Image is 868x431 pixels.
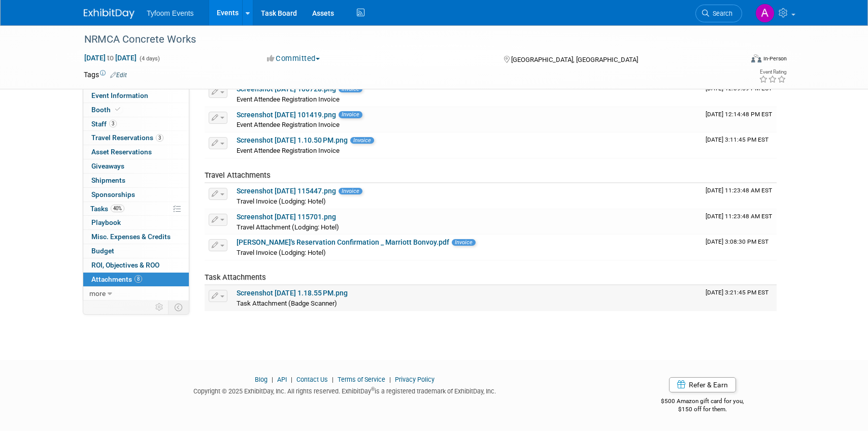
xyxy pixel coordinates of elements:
span: Budget [91,247,114,255]
span: Event Attendee Registration Invoice [237,95,340,103]
td: Upload Timestamp [702,285,777,311]
span: Travel Invoice (Lodging: Hotel) [237,197,326,205]
span: | [329,376,336,383]
a: Screenshot [DATE] 115447.png [237,187,336,195]
span: more [89,289,106,297]
a: Search [695,5,742,22]
span: Misc. Expenses & Credits [91,233,171,241]
span: 8 [135,275,142,283]
a: ROI, Objectives & ROO [83,258,189,272]
span: Playbook [91,218,121,226]
a: Misc. Expenses & Credits [83,230,189,244]
span: Shipments [91,176,125,184]
i: Booth reservation complete [115,107,120,112]
span: Asset Reservations [91,148,152,156]
a: Travel Reservations3 [83,131,189,145]
div: $500 Amazon gift card for you, [621,390,785,414]
td: Upload Timestamp [702,107,777,132]
span: [DATE] [DATE] [84,53,137,62]
img: ExhibitDay [84,9,135,19]
a: Event Information [83,89,189,103]
a: Attachments8 [83,273,189,286]
a: [PERSON_NAME]'s Reservation Confirmation _ Marriott Bonvoy.pdf [237,238,449,246]
span: | [288,376,295,383]
span: Upload Timestamp [706,136,769,143]
div: Copyright © 2025 ExhibitDay, Inc. All rights reserved. ExhibitDay is a registered trademark of Ex... [84,384,606,396]
span: | [269,376,276,383]
a: Tasks40% [83,202,189,216]
div: Event Rating [759,70,786,75]
span: Staff [91,120,117,128]
a: Sponsorships [83,188,189,202]
span: Travel Attachment (Lodging: Hotel) [237,223,339,231]
a: Booth [83,103,189,117]
span: Travel Invoice (Lodging: Hotel) [237,249,326,256]
td: Personalize Event Tab Strip [151,301,169,314]
td: Toggle Event Tabs [169,301,189,314]
a: Budget [83,244,189,258]
img: Angie Nichols [755,4,775,23]
span: Upload Timestamp [706,238,769,245]
td: Upload Timestamp [702,132,777,158]
span: Task Attachment (Badge Scanner) [237,300,337,307]
a: Screenshot [DATE] 1.18.55 PM.png [237,289,348,297]
div: NRMCA Concrete Works [81,30,727,49]
span: Giveaways [91,162,124,170]
span: Tasks [90,205,124,213]
a: Asset Reservations [83,145,189,159]
button: Committed [263,53,324,64]
span: Invoice [350,137,374,144]
a: more [83,287,189,301]
a: Contact Us [296,376,328,383]
sup: ® [371,386,375,392]
a: Blog [255,376,268,383]
span: Invoice [339,188,362,194]
td: Upload Timestamp [702,209,777,235]
a: Giveaways [83,159,189,173]
div: $150 off for them. [621,405,785,414]
span: Upload Timestamp [706,213,772,220]
a: Staff3 [83,117,189,131]
a: Terms of Service [338,376,385,383]
span: Travel Reservations [91,134,163,142]
div: Event Format [682,53,787,68]
a: Refer & Earn [669,377,736,392]
a: Edit [110,72,127,79]
a: Screenshot [DATE] 1.10.50 PM.png [237,136,348,144]
span: Upload Timestamp [706,289,769,296]
span: Upload Timestamp [706,187,772,194]
span: Sponsorships [91,190,135,198]
img: Format-Inperson.png [751,54,761,62]
a: Privacy Policy [395,376,435,383]
span: Upload Timestamp [706,111,772,118]
span: Tyfoom Events [147,9,194,17]
span: Event Attendee Registration Invoice [237,121,340,128]
a: Playbook [83,216,189,229]
td: Upload Timestamp [702,235,777,260]
span: Invoice [339,111,362,118]
a: API [277,376,287,383]
span: Invoice [452,239,476,246]
a: Screenshot [DATE] 115701.png [237,213,336,221]
span: (4 days) [139,55,160,62]
span: Attachments [91,275,142,283]
span: Travel Attachments [205,171,271,180]
span: Booth [91,106,122,114]
span: Event Attendee Registration Invoice [237,147,340,154]
span: | [387,376,393,383]
span: to [106,54,115,62]
td: Upload Timestamp [702,81,777,107]
span: Task Attachments [205,273,266,282]
span: 40% [111,205,124,212]
span: 3 [156,134,163,142]
td: Upload Timestamp [702,183,777,209]
span: [GEOGRAPHIC_DATA], [GEOGRAPHIC_DATA] [511,56,638,63]
span: Search [709,10,732,17]
a: Shipments [83,174,189,187]
a: Screenshot [DATE] 101419.png [237,111,336,119]
span: 3 [109,120,117,127]
span: Event Information [91,91,148,100]
span: ROI, Objectives & ROO [91,261,159,269]
div: In-Person [763,55,787,62]
td: Tags [84,70,127,80]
